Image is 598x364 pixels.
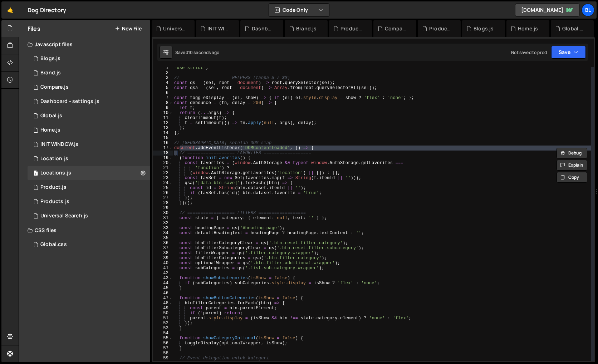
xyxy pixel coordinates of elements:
div: 55 [153,336,173,341]
div: 6 [153,90,173,95]
button: New File [115,26,142,31]
a: 🤙 [1,1,19,19]
div: 16220/44319.js [28,123,150,137]
div: 25 [153,186,173,191]
div: Location.js [40,156,68,162]
div: 16220/44393.js [28,180,150,195]
div: Blogs.js [474,25,494,32]
div: Product.js [40,184,67,191]
div: 52 [153,321,173,326]
div: 45 [153,286,173,291]
div: 58 [153,351,173,356]
button: Save [551,46,586,59]
div: 21 [153,166,173,171]
div: INIT WINDOW.js [40,141,78,148]
div: 17 [153,146,173,151]
div: 27 [153,196,173,201]
div: 7 [153,95,173,100]
div: 16220/44328.js [28,80,150,94]
div: Javascript files [19,37,150,51]
div: Compare.js [40,84,69,90]
div: 30 [153,211,173,216]
div: Brand.js [40,70,61,76]
div: 28 [153,201,173,206]
div: 36 [153,241,173,246]
div: 39 [153,256,173,261]
div: 32 [153,221,173,226]
div: 8 [153,100,173,105]
div: 10 [153,110,173,115]
div: 15 [153,136,173,141]
div: 3 [153,75,173,80]
div: 4 [153,80,173,85]
div: Locations.js [40,170,71,176]
div: CSS files [19,223,150,237]
div: 24 [153,181,173,186]
div: 23 [153,176,173,181]
div: 16220/43682.css [28,237,150,252]
h2: Files [28,25,40,33]
div: Compare.js [385,25,408,32]
div: Global.css [40,241,67,248]
div: Products.js [40,198,69,205]
div: 53 [153,326,173,331]
div: 16220/44476.js [28,94,150,109]
div: 11 [153,115,173,120]
div: Dashboard - settings.js [40,98,99,105]
div: 41 [153,266,173,271]
div: 29 [153,206,173,211]
div: 13 [153,126,173,131]
div: 16220/45124.js [28,209,150,223]
div: Dog Directory [28,6,66,14]
div: Universal Search.js [163,25,186,32]
div: 44 [153,281,173,286]
div: Blogs.js [40,55,60,62]
div: 18 [153,151,173,156]
div: 16220/44477.js [28,137,150,152]
div: 51 [153,316,173,321]
div: 37 [153,246,173,251]
div: 50 [153,311,173,316]
div: 16220/44324.js [28,195,150,209]
button: Code Only [269,4,329,16]
div: 19 [153,156,173,161]
button: Copy [557,172,587,183]
div: Global.css [562,25,585,32]
div: 33 [153,226,173,231]
div: 20 [153,161,173,166]
div: Brand.js [296,25,317,32]
div: 14 [153,131,173,136]
a: Bl [582,4,594,16]
div: Product.js [340,25,363,32]
div: 42 [153,271,173,276]
div: 49 [153,306,173,311]
div: 16220/44321.js [28,51,150,66]
div: 35 [153,236,173,241]
div: 16220/43681.js [28,109,150,123]
div: 16220/44394.js [28,66,150,80]
a: [DOMAIN_NAME] [515,4,579,16]
div: Products.js [429,25,452,32]
div: 26 [153,191,173,196]
div: 2 [153,70,173,75]
div: Home.js [518,25,538,32]
div: 10 seconds ago [188,49,219,55]
div: 38 [153,251,173,256]
div: Global.js [40,113,62,119]
button: Explain [557,160,587,171]
div: Home.js [40,127,60,133]
div: 57 [153,346,173,351]
button: Debug [557,148,587,158]
div: 48 [153,301,173,306]
div: 16220/43680.js [28,166,150,180]
span: 1 [34,171,38,177]
div: 54 [153,331,173,336]
div: 43 [153,276,173,281]
div: 40 [153,261,173,266]
div: 9 [153,105,173,110]
div: 46 [153,291,173,296]
div: 5 [153,85,173,90]
div: INIT WINDOW.js [207,25,230,32]
div: 31 [153,216,173,221]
